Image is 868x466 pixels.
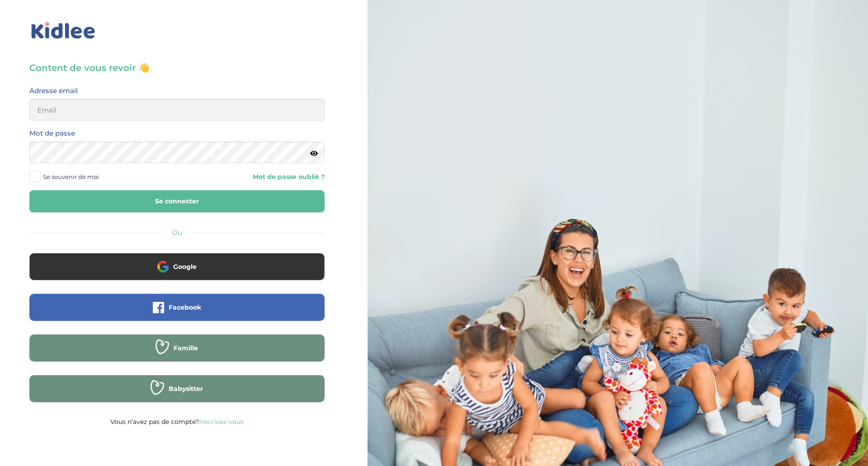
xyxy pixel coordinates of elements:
[29,127,75,139] label: Mot de passe
[172,228,182,237] span: Ou
[29,416,325,428] p: Vous n’avez pas de compte?
[29,253,325,280] button: Google
[184,173,324,181] a: Mot de passe oublié ?
[29,294,325,321] button: Facebook
[29,99,325,121] input: Email
[169,384,203,393] span: Babysitter
[29,61,325,74] h3: Content de vous revoir 👋
[29,309,325,318] a: Facebook
[174,344,198,353] span: Famille
[153,302,164,313] img: facebook.png
[169,303,201,312] span: Facebook
[29,20,97,41] img: logo_kidlee_bleu
[29,85,78,97] label: Adresse email
[29,334,325,362] button: Famille
[199,418,244,426] a: Inscrivez-vous
[29,190,325,212] button: Se connecter
[29,268,325,277] a: Google
[29,350,325,358] a: Famille
[157,261,169,272] img: google.png
[43,171,99,183] span: Se souvenir de moi
[29,391,325,399] a: Babysitter
[29,375,325,402] button: Babysitter
[173,262,197,271] span: Google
